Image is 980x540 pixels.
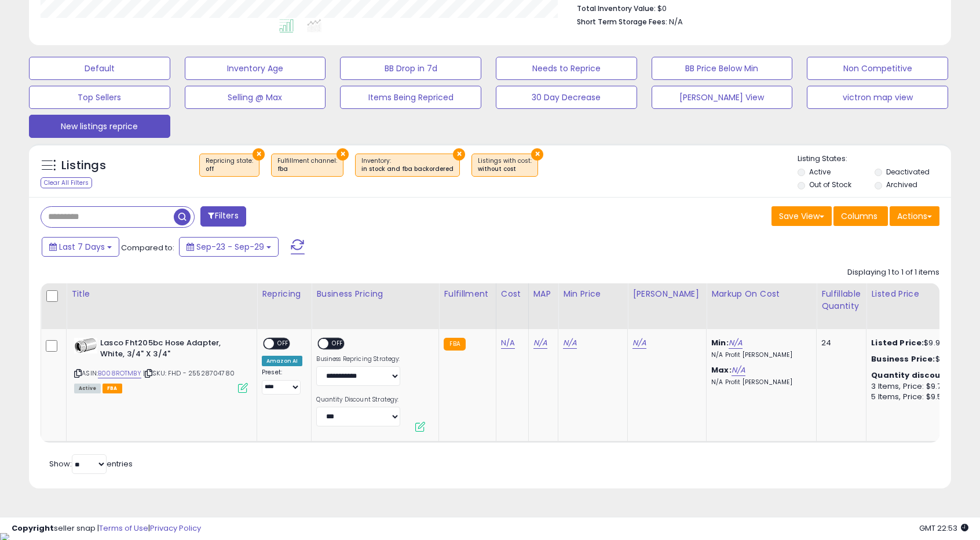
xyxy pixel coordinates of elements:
div: Displaying 1 to 1 of 1 items [847,267,939,278]
button: Selling @ Max [185,86,326,109]
span: Compared to: [121,242,174,253]
b: Business Price: [871,353,935,364]
button: Columns [833,206,888,226]
div: without cost [478,165,532,173]
button: Top Sellers [29,86,170,109]
b: Max: [711,364,732,375]
div: seller snap | | [12,523,201,534]
div: MAP [533,288,553,300]
h5: Listings [61,158,106,174]
button: Actions [890,206,939,226]
div: Clear All Filters [41,177,92,188]
b: Short Term Storage Fees: [577,17,667,27]
strong: Copyright [12,523,54,534]
div: 5 Items, Price: $9.5 [871,392,967,402]
label: Deactivated [886,167,930,177]
span: All listings currently available for purchase on Amazon [74,384,101,393]
a: Terms of Use [99,523,148,534]
li: $0 [577,1,931,14]
a: N/A [501,337,515,349]
button: BB Drop in 7d [340,57,481,80]
b: Min: [711,337,729,348]
div: Repricing [262,288,306,300]
span: Fulfillment channel : [277,156,337,174]
div: $9.99 [871,338,967,348]
a: N/A [729,337,743,349]
div: 24 [821,338,857,348]
a: B008ROTMBY [98,368,141,378]
span: | SKU: FHD - 25528704780 [143,368,235,378]
a: N/A [632,337,646,349]
div: $9.79 [871,354,967,364]
div: Business Pricing [316,288,434,300]
div: : [871,370,967,381]
div: off [206,165,253,173]
div: Fulfillable Quantity [821,288,861,312]
p: N/A Profit [PERSON_NAME] [711,378,807,386]
button: BB Price Below Min [652,57,793,80]
span: Columns [841,210,877,222]
button: Sep-23 - Sep-29 [179,237,279,257]
label: Active [809,167,831,177]
label: Quantity Discount Strategy: [316,396,400,404]
button: victron map view [807,86,948,109]
div: Preset: [262,368,302,395]
button: Filters [200,206,246,227]
span: FBA [103,384,122,393]
div: Listed Price [871,288,971,300]
span: Last 7 Days [59,241,105,253]
div: Title [71,288,252,300]
a: N/A [563,337,577,349]
button: Items Being Repriced [340,86,481,109]
b: Total Inventory Value: [577,3,656,13]
label: Archived [886,180,917,189]
button: × [453,148,465,160]
button: Inventory Age [185,57,326,80]
button: Needs to Reprice [496,57,637,80]
button: Non Competitive [807,57,948,80]
small: FBA [444,338,465,351]
a: N/A [533,337,547,349]
button: × [337,148,349,160]
div: Markup on Cost [711,288,811,300]
span: OFF [274,339,292,349]
button: [PERSON_NAME] View [652,86,793,109]
div: Cost [501,288,524,300]
div: Min Price [563,288,623,300]
img: 31BYkG262WL._SL40_.jpg [74,338,97,353]
b: Quantity discounts [871,370,955,381]
span: Listings with cost : [478,156,532,174]
button: Save View [771,206,832,226]
label: Business Repricing Strategy: [316,355,400,363]
span: N/A [669,16,683,27]
th: The percentage added to the cost of goods (COGS) that forms the calculator for Min & Max prices. [707,283,817,329]
button: × [531,148,543,160]
a: N/A [732,364,745,376]
b: Listed Price: [871,337,924,348]
div: [PERSON_NAME] [632,288,701,300]
div: ASIN: [74,338,248,392]
div: 3 Items, Price: $9.7 [871,381,967,392]
button: 30 Day Decrease [496,86,637,109]
span: Repricing state : [206,156,253,174]
span: Sep-23 - Sep-29 [196,241,264,253]
p: Listing States: [798,154,950,165]
span: 2025-10-7 22:53 GMT [919,523,968,534]
button: Default [29,57,170,80]
a: Privacy Policy [150,523,201,534]
div: in stock and fba backordered [361,165,454,173]
span: Inventory : [361,156,454,174]
div: Fulfillment [444,288,491,300]
button: New listings reprice [29,115,170,138]
span: Show: entries [49,458,133,469]
button: × [253,148,265,160]
label: Out of Stock [809,180,851,189]
span: OFF [329,339,348,349]
b: Lasco Fht205bc Hose Adapter, White, 3/4" X 3/4" [100,338,241,362]
button: Last 7 Days [42,237,119,257]
div: fba [277,165,337,173]
div: Amazon AI [262,356,302,366]
p: N/A Profit [PERSON_NAME] [711,351,807,359]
